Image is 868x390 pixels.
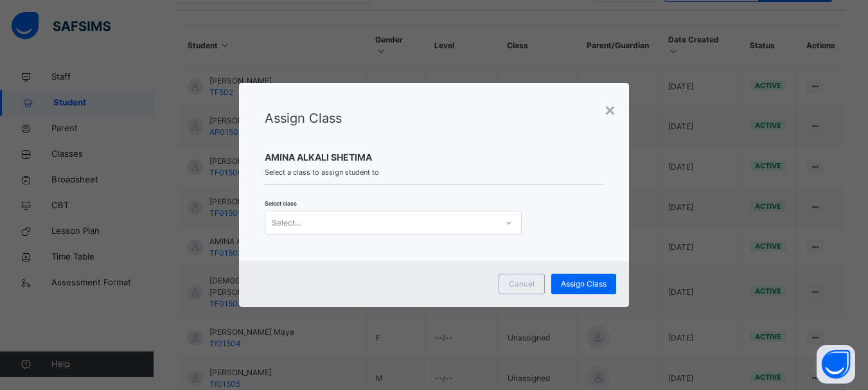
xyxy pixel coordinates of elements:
div: × [604,96,616,123]
span: Select a class to assign student to [265,167,604,178]
span: Cancel [509,278,535,290]
span: Assign Class [561,278,607,290]
span: AMINA ALKALI SHETIMA [265,150,604,164]
div: Select... [272,211,301,235]
span: Select class [265,200,297,207]
span: Assign Class [265,111,342,126]
button: Open asap [817,345,855,384]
